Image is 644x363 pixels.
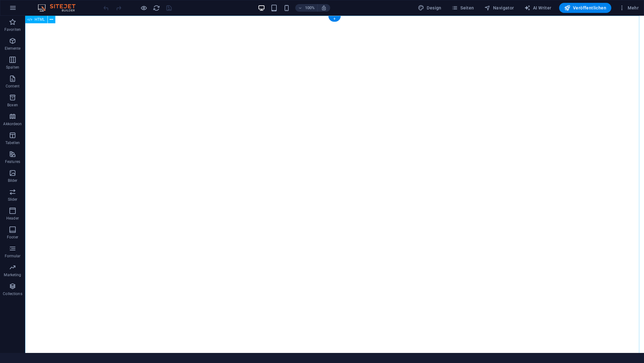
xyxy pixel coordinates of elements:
button: 100% [295,4,318,12]
i: Bei Größenänderung Zoomstufe automatisch an das gewählte Gerät anpassen. [321,5,327,11]
span: Seiten [452,5,474,11]
i: Seite neu laden [153,4,160,12]
button: reload [153,4,160,12]
img: Editor Logo [36,4,83,12]
button: Design [415,3,444,13]
p: Header [6,216,19,221]
button: AI Writer [522,3,554,13]
h6: 100% [305,4,315,12]
p: Bilder [8,178,18,183]
p: Spalten [6,65,19,70]
span: Navigator [484,5,514,11]
div: Design (Strg+Alt+Y) [415,3,444,13]
span: AI Writer [524,5,552,11]
span: Design [418,5,441,11]
span: Mehr [619,5,639,11]
span: Veröffentlichen [564,5,606,11]
button: Klicke hier, um den Vorschau-Modus zu verlassen [140,4,147,12]
button: Navigator [482,3,517,13]
p: Slider [8,197,18,202]
p: Akkordeon [3,121,22,126]
span: HTML [35,18,45,21]
p: Marketing [4,272,21,277]
button: Seiten [449,3,477,13]
button: Veröffentlichen [559,3,611,13]
p: Formular [5,254,21,259]
div: + [328,16,341,22]
p: Favoriten [4,27,21,32]
p: Features [5,159,20,164]
p: Footer [7,235,18,240]
button: Mehr [616,3,641,13]
p: Content [6,84,19,89]
p: Elemente [5,46,21,51]
p: Boxen [7,103,18,108]
p: Collections [3,291,22,296]
p: Tabellen [5,140,20,145]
